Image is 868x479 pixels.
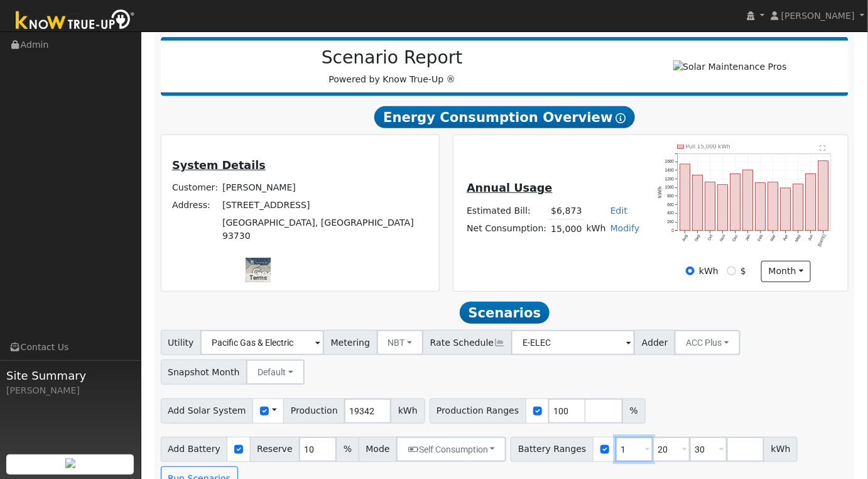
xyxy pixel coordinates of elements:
[634,330,675,355] span: Adder
[694,233,702,242] text: Sep
[808,233,815,241] text: Jun
[391,399,425,424] span: kWh
[764,437,798,462] span: kWh
[686,143,730,150] text: Pull 15,000 kWh
[200,330,324,355] input: Select a Utility
[667,219,674,224] text: 200
[9,7,141,35] img: Know True-Up
[377,330,424,355] button: NBT
[6,384,134,397] div: [PERSON_NAME]
[667,211,674,215] text: 400
[719,233,727,242] text: Nov
[622,399,645,424] span: %
[374,106,634,129] span: Energy Consumption Overview
[323,330,377,355] span: Metering
[161,399,254,424] span: Add Solar System
[249,274,267,281] a: Terms (opens in new tab)
[761,261,811,282] button: month
[756,183,766,231] rect: onclick=""
[705,182,715,231] rect: onclick=""
[667,202,674,207] text: 600
[172,159,266,172] u: System Details
[680,164,690,231] rect: onclick=""
[220,196,430,214] td: [STREET_ADDRESS]
[667,194,674,198] text: 800
[220,214,430,245] td: [GEOGRAPHIC_DATA], [GEOGRAPHIC_DATA] 93730
[673,60,787,74] img: Solar Maintenance Pros
[793,184,803,231] rect: onclick=""
[743,170,753,231] rect: onclick=""
[665,168,675,172] text: 1400
[283,399,345,424] span: Production
[336,437,359,462] span: %
[610,206,627,216] a: Edit
[246,360,305,385] button: Default
[6,367,134,384] span: Site Summary
[681,233,689,242] text: Aug
[769,233,776,242] text: Mar
[686,267,695,275] input: kWh
[249,266,291,282] a: Open this area in Google Maps (opens a new window)
[423,330,512,355] span: Rate Schedule
[795,233,803,243] text: May
[161,330,202,355] span: Utility
[665,185,675,189] text: 1000
[610,223,640,233] a: Modify
[465,202,549,220] td: Estimated Bill:
[250,437,300,462] span: Reserve
[616,113,626,123] i: Show Help
[781,188,791,231] rect: onclick=""
[170,196,220,214] td: Address:
[161,360,247,385] span: Snapshot Month
[806,173,816,231] rect: onclick=""
[170,179,220,196] td: Customer:
[467,182,552,194] u: Annual Usage
[768,182,778,231] rect: onclick=""
[699,265,719,278] label: kWh
[173,47,610,69] h2: Scenario Report
[730,173,741,231] rect: onclick=""
[511,330,635,355] input: Select a Rate Schedule
[396,437,506,462] button: Self Consumption
[657,186,663,198] text: kWh
[781,11,855,21] span: [PERSON_NAME]
[511,437,594,462] span: Battery Ranges
[220,179,430,196] td: [PERSON_NAME]
[732,233,739,242] text: Dec
[665,159,675,163] text: 1600
[167,47,617,86] div: Powered by Know True-Up ®
[817,234,827,248] text: [DATE]
[818,161,828,231] rect: onclick=""
[584,220,608,238] td: kWh
[693,175,703,231] rect: onclick=""
[718,185,728,231] rect: onclick=""
[460,302,550,324] span: Scenarios
[465,220,549,238] td: Net Consumption:
[161,437,228,462] span: Add Battery
[249,266,291,282] img: Google
[549,220,584,238] td: 15,000
[430,399,526,424] span: Production Ranges
[675,330,741,355] button: ACC Plus
[359,437,397,462] span: Mode
[741,265,746,278] label: $
[672,228,675,233] text: 0
[757,233,764,241] text: Feb
[549,202,584,220] td: $6,873
[65,458,75,468] img: retrieve
[744,233,751,241] text: Jan
[665,176,675,180] text: 1200
[783,233,790,241] text: Apr
[727,267,736,275] input: $
[707,234,713,241] text: Oct
[820,145,826,151] text: 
